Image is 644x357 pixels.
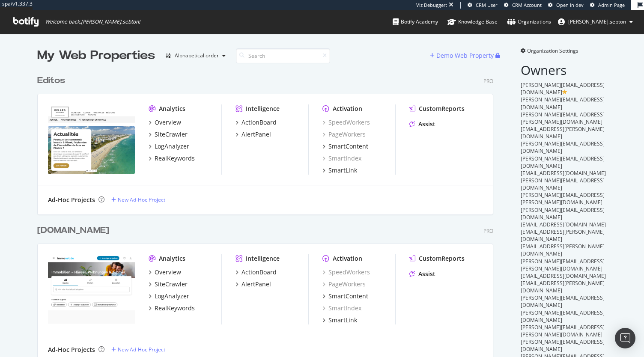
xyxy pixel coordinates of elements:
span: Admin Page [598,2,625,8]
a: SpeedWorkers [322,268,370,277]
a: CustomReports [409,104,465,113]
img: immonet.de [48,254,135,324]
div: Assist [418,120,435,128]
a: Knowledge Base [447,10,498,33]
a: Open in dev [548,2,584,9]
span: [PERSON_NAME][EMAIL_ADDRESS][DOMAIN_NAME] [521,96,605,110]
button: [PERSON_NAME].sebton [551,15,640,29]
a: SiteCrawler [149,280,188,289]
a: Overview [149,118,181,127]
div: Organizations [507,18,551,26]
span: [PERSON_NAME][EMAIL_ADDRESS][PERSON_NAME][DOMAIN_NAME] [521,258,605,272]
h2: Owners [521,63,607,77]
a: [DOMAIN_NAME] [37,224,113,237]
div: CustomReports [419,254,465,263]
div: Open Intercom Messenger [615,328,635,348]
a: SmartLink [322,166,357,175]
span: [PERSON_NAME][EMAIL_ADDRESS][DOMAIN_NAME] [521,206,605,221]
a: SmartIndex [322,304,361,312]
a: Admin Page [590,2,625,9]
div: PageWorkers [322,130,366,139]
span: [EMAIL_ADDRESS][PERSON_NAME][DOMAIN_NAME] [521,125,605,140]
a: Overview [149,268,181,277]
a: New Ad-Hoc Project [111,196,165,203]
a: RealKeywords [149,154,195,163]
span: [EMAIL_ADDRESS][DOMAIN_NAME] [521,170,606,177]
a: SmartLink [322,316,357,324]
div: SmartContent [328,142,368,151]
div: Pro [483,77,493,85]
span: [PERSON_NAME][EMAIL_ADDRESS][PERSON_NAME][DOMAIN_NAME] [521,324,605,338]
div: SmartLink [328,166,357,175]
a: SmartContent [322,142,368,151]
a: LogAnalyzer [149,142,189,151]
a: LogAnalyzer [149,292,189,300]
span: [PERSON_NAME][EMAIL_ADDRESS][DOMAIN_NAME] [521,177,605,191]
div: Editos [37,74,65,87]
div: Viz Debugger: [416,2,447,9]
a: Botify Academy [393,10,438,33]
span: [EMAIL_ADDRESS][DOMAIN_NAME] [521,272,606,280]
div: [DOMAIN_NAME] [37,224,109,237]
span: [PERSON_NAME][EMAIL_ADDRESS][DOMAIN_NAME] [521,338,605,353]
a: CustomReports [409,254,465,263]
div: SiteCrawler [155,130,188,139]
div: Ad-Hoc Projects [48,196,95,204]
a: SiteCrawler [149,130,188,139]
a: SmartIndex [322,154,361,163]
a: Assist [409,270,435,278]
div: New Ad-Hoc Project [118,346,165,353]
span: [EMAIL_ADDRESS][PERSON_NAME][DOMAIN_NAME] [521,280,605,294]
div: Analytics [159,104,185,113]
div: RealKeywords [155,304,195,312]
a: CRM User [468,2,498,9]
a: Assist [409,120,435,128]
span: [PERSON_NAME][EMAIL_ADDRESS][DOMAIN_NAME] [521,140,605,155]
div: Pro [483,227,493,235]
a: ActionBoard [236,268,277,277]
a: CRM Account [504,2,542,9]
a: PageWorkers [322,280,366,289]
span: [EMAIL_ADDRESS][DOMAIN_NAME] [521,221,606,228]
div: Demo Web Property [436,51,494,60]
span: [PERSON_NAME][EMAIL_ADDRESS][PERSON_NAME][DOMAIN_NAME] [521,111,605,125]
div: CustomReports [419,104,465,113]
div: Intelligence [246,104,280,113]
a: AlertPanel [236,280,271,289]
span: [EMAIL_ADDRESS][PERSON_NAME][DOMAIN_NAME] [521,243,605,257]
a: SpeedWorkers [322,118,370,127]
img: Edito.com [48,104,135,174]
div: New Ad-Hoc Project [118,196,165,203]
div: LogAnalyzer [155,292,189,300]
input: Search [236,48,330,63]
div: AlertPanel [241,280,271,289]
div: SiteCrawler [155,280,188,289]
a: Organizations [507,10,551,33]
div: SmartLink [328,316,357,324]
div: Overview [155,118,181,127]
span: CRM User [476,2,498,8]
div: Overview [155,268,181,277]
span: [PERSON_NAME][EMAIL_ADDRESS][DOMAIN_NAME] [521,294,605,309]
a: RealKeywords [149,304,195,312]
div: Activation [333,254,362,263]
a: Editos [37,74,69,87]
span: Organization Settings [527,47,578,54]
button: Demo Web Property [430,49,495,62]
div: ActionBoard [241,118,277,127]
div: Assist [418,270,435,278]
span: CRM Account [512,2,542,8]
div: LogAnalyzer [155,142,189,151]
a: AlertPanel [236,130,271,139]
span: [EMAIL_ADDRESS][PERSON_NAME][DOMAIN_NAME] [521,228,605,243]
div: Knowledge Base [447,18,498,26]
a: SmartContent [322,292,368,300]
a: ActionBoard [236,118,277,127]
div: Intelligence [246,254,280,263]
span: Open in dev [556,2,584,8]
div: ActionBoard [241,268,277,277]
a: New Ad-Hoc Project [111,346,165,353]
div: RealKeywords [155,154,195,163]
